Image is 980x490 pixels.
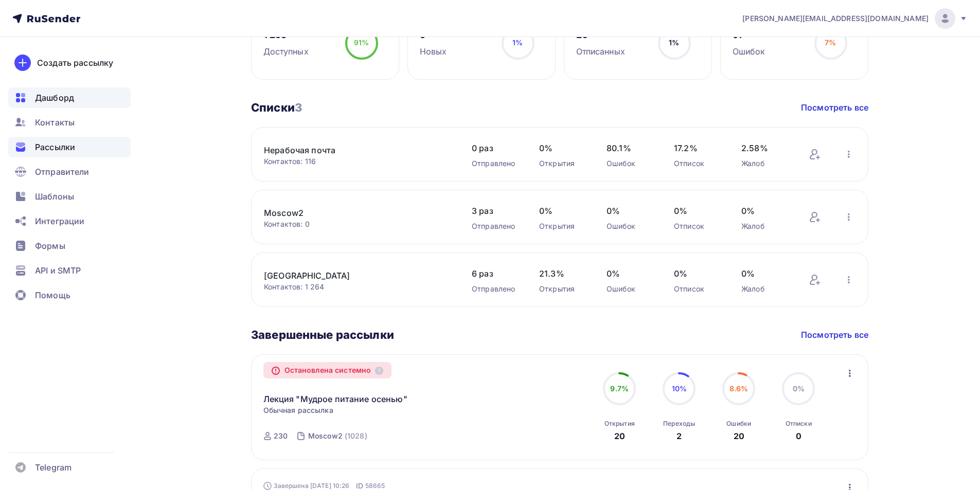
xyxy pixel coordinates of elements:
[307,428,368,444] a: Moscow2 (1028)
[726,420,751,428] div: Ошибки
[786,420,812,428] div: Отписки
[539,158,586,169] div: Открытия
[264,156,451,167] div: Контактов: 116
[539,267,586,280] span: 21.3%
[663,420,695,428] div: Переходы
[8,186,131,207] a: Шаблоны
[35,264,81,277] span: API и SMTP
[37,57,113,69] div: Создать рассылку
[264,282,451,292] div: Контактов: 1 264
[801,329,868,341] a: Посмотреть все
[8,137,131,157] a: Рассылки
[576,45,625,58] div: Отписанных
[472,158,519,169] div: Отправлено
[604,420,635,428] div: Открытия
[610,384,629,393] span: 9.7%
[8,87,131,108] a: Дашборд
[354,38,369,47] span: 91%
[741,158,788,169] div: Жалоб
[263,393,407,405] a: Лекция "Мудрое питание осенью"
[264,144,439,156] a: Нерабочая почта
[733,45,765,58] div: Ошибок
[607,142,653,154] span: 80.1%
[251,100,302,115] h3: Списки
[741,142,788,154] span: 2.58%
[263,405,333,415] span: Обычная рассылка
[264,219,451,229] div: Контактов: 0
[264,207,439,219] a: Moscow2
[674,142,721,154] span: 17.2%
[674,267,721,280] span: 0%
[825,38,836,47] span: 7%
[742,13,929,24] span: [PERSON_NAME][EMAIL_ADDRESS][DOMAIN_NAME]
[35,92,74,104] span: Дашборд
[263,362,392,378] div: Остановлена системно
[539,142,586,154] span: 0%
[607,267,653,280] span: 0%
[729,384,749,393] span: 8.6%
[801,101,868,114] a: Посмотреть все
[796,430,801,442] div: 0
[35,116,75,129] span: Контакты
[35,190,74,203] span: Шаблоны
[741,267,788,280] span: 0%
[8,112,131,133] a: Контакты
[793,384,805,393] span: 0%
[674,205,721,217] span: 0%
[35,461,72,474] span: Telegram
[607,221,653,231] div: Ошибок
[472,205,519,217] span: 3 раз
[472,284,519,294] div: Отправлено
[251,328,394,342] h3: Завершенные рассылки
[308,431,343,441] div: Moscow2
[669,38,679,47] span: 1%
[734,430,744,442] div: 20
[274,431,288,441] div: 230
[472,267,519,280] span: 6 раз
[420,45,447,58] div: Новых
[676,430,682,442] div: 2
[35,141,75,153] span: Рассылки
[674,221,721,231] div: Отписок
[674,158,721,169] div: Отписок
[539,221,586,231] div: Открытия
[607,284,653,294] div: Ошибок
[264,269,439,282] a: [GEOGRAPHIC_DATA]
[512,38,523,47] span: 1%
[539,284,586,294] div: Открытия
[35,240,65,252] span: Формы
[607,205,653,217] span: 0%
[741,284,788,294] div: Жалоб
[35,289,70,301] span: Помощь
[674,284,721,294] div: Отписок
[295,101,302,114] span: 3
[472,221,519,231] div: Отправлено
[539,205,586,217] span: 0%
[741,221,788,231] div: Жалоб
[607,158,653,169] div: Ошибок
[35,166,90,178] span: Отправители
[345,431,367,441] div: (1028)
[8,235,131,256] a: Формы
[672,384,687,393] span: 10%
[614,430,625,442] div: 20
[8,161,131,182] a: Отправители
[472,142,519,154] span: 0 раз
[742,8,968,29] a: [PERSON_NAME][EMAIL_ADDRESS][DOMAIN_NAME]
[741,205,788,217] span: 0%
[35,215,84,227] span: Интеграции
[263,45,309,58] div: Доступных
